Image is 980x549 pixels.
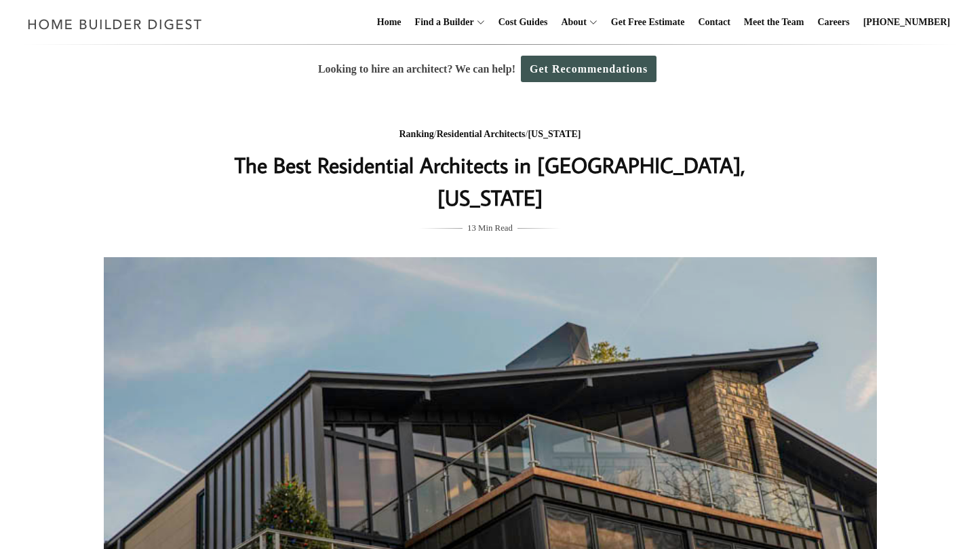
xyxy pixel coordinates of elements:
[437,129,526,139] a: Residential Architects
[22,11,208,37] img: Home Builder Digest
[410,1,474,44] a: Find a Builder
[220,149,761,214] h1: The Best Residential Architects in [GEOGRAPHIC_DATA], [US_STATE]
[692,1,735,44] a: Contact
[739,1,810,44] a: Meet the Team
[858,1,956,44] a: [PHONE_NUMBER]
[493,1,553,44] a: Cost Guides
[372,1,407,44] a: Home
[606,1,690,44] a: Get Free Estimate
[399,129,434,139] a: Ranking
[467,221,513,235] span: 13 Min Read
[220,126,761,143] div: / /
[812,1,855,44] a: Careers
[555,1,586,44] a: About
[521,56,656,82] a: Get Recommendations
[528,129,581,139] a: [US_STATE]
